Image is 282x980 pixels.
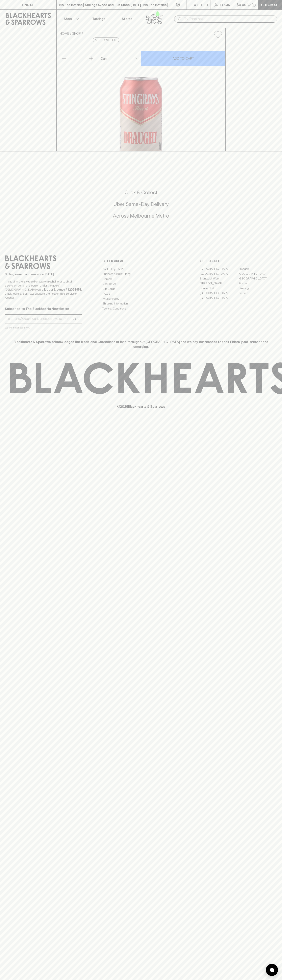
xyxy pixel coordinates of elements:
[102,259,180,263] p: OTHER AREAS
[5,213,277,219] h5: Across Melbourne Metro
[102,272,180,276] a: Business & Bulk Gifting
[8,339,274,349] p: Blackhearts & Sparrows acknowledges the traditional Custodians of land throughout [GEOGRAPHIC_DAT...
[99,54,141,63] div: Can
[238,271,277,276] a: [GEOGRAPHIC_DATA]
[102,286,180,291] a: Gift Cards
[44,288,81,291] strong: Liquor License #32064953
[5,189,277,196] h5: Click & Collect
[93,38,119,42] button: Add to wishlist
[238,291,277,296] a: Prahran
[92,16,105,21] p: Tastings
[5,279,82,300] p: It is against the law to sell or supply alcohol to, or to obtain alcohol on behalf of a person un...
[200,259,277,263] p: OUR STORES
[141,51,225,66] button: ADD TO CART
[200,276,238,281] a: Brunswick West
[238,276,277,281] a: [GEOGRAPHIC_DATA]
[238,281,277,286] a: Fitzroy
[261,2,279,7] p: Checkout
[102,291,180,296] a: FAQ's
[220,2,230,7] p: Login
[100,56,107,61] p: Can
[72,32,81,35] a: SHOP
[5,173,277,241] div: Call to action block
[113,10,141,28] a: Stores
[5,272,82,276] p: Sibling owned and run since [DATE]
[102,301,180,306] a: Shipping Information
[270,968,274,972] img: bubble-icon
[62,315,82,323] button: SUBSCRIBE
[5,326,82,330] p: We will never spam you
[200,296,238,300] a: [GEOGRAPHIC_DATA]
[238,267,277,271] a: Braddon
[22,2,34,7] p: FIND US
[194,2,209,7] p: Wishlist
[200,286,238,291] a: Fitzroy North
[102,281,180,286] a: Contact Us
[5,306,82,311] p: Subscribe to The Blackhearts Newsletter
[102,306,180,311] a: Terms & Conditions
[57,41,225,151] img: 77657.png
[253,4,255,6] p: 0
[64,16,72,21] p: Shop
[238,286,277,291] a: Geelong
[8,316,62,322] input: e.g. jane@blackheartsandsparrows.com.au
[184,16,274,22] input: Try "Pinot noir"
[102,296,180,301] a: Privacy Policy
[85,10,113,28] a: Tastings
[102,276,180,281] a: Careers
[122,16,132,21] p: Stores
[57,10,85,28] button: Shop
[200,291,238,296] a: [GEOGRAPHIC_DATA]
[63,316,80,321] p: SUBSCRIBE
[102,267,180,271] a: Bottle Drop FAQ's
[237,2,246,7] p: $0.00
[200,271,238,276] a: [GEOGRAPHIC_DATA]
[212,29,224,40] button: Add to wishlist
[200,281,238,286] a: [PERSON_NAME]
[5,201,277,207] h5: Uber Same-Day Delivery
[200,267,238,271] a: [GEOGRAPHIC_DATA]
[60,32,69,35] a: HOME
[173,56,194,61] p: ADD TO CART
